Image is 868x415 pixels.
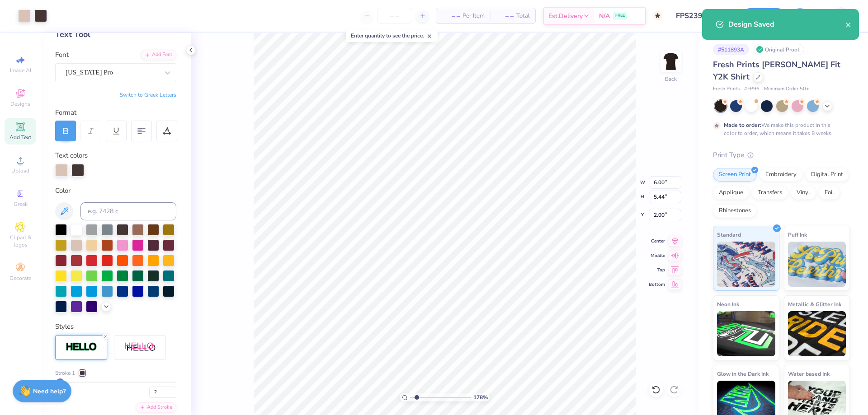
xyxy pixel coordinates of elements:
span: Metallic & Glitter Ink [788,299,841,309]
button: Switch to Greek Letters [120,91,176,98]
div: Add Stroke [136,402,176,413]
div: Digital Print [805,168,849,182]
button: close [845,19,852,30]
span: Decorate [9,275,31,282]
span: – – [442,11,460,21]
span: Middle [649,252,665,259]
div: Rhinestones [713,204,757,218]
img: Neon Ink [717,311,775,356]
label: Text colors [55,150,88,161]
span: Glow in the Dark Ink [717,369,769,378]
img: Metallic & Glitter Ink [788,311,846,356]
div: Vinyl [791,186,816,200]
span: Puff Ink [788,230,807,239]
span: Bottom [649,281,665,288]
span: Top [649,267,665,273]
span: Clipart & logos [5,234,36,248]
span: Upload [11,167,29,174]
img: Shadow [124,342,156,353]
div: Format [55,107,177,118]
strong: Made to order: [724,121,761,129]
img: Puff Ink [788,242,846,287]
span: FREE [615,13,625,19]
span: Est. Delivery [548,11,583,21]
div: Text Tool [55,28,176,41]
div: Add Font [141,50,176,60]
div: Foil [819,186,840,200]
span: Per Item [462,11,485,21]
img: Stroke [66,342,97,352]
span: – – [495,11,514,21]
input: e.g. 7428 c [80,202,176,220]
label: Font [55,50,69,60]
div: Styles [55,322,176,332]
span: Center [649,238,665,244]
img: Standard [717,242,775,287]
span: Neon Ink [717,299,739,309]
span: N/A [599,11,610,21]
span: Add Text [9,134,31,141]
span: Standard [717,230,741,239]
span: Designs [10,100,30,107]
div: Screen Print [713,168,757,182]
div: Design Saved [728,19,845,30]
input: Untitled Design [669,7,736,25]
span: Total [516,11,530,21]
div: Transfers [752,186,788,200]
div: Print Type [713,150,850,160]
div: We make this product in this color to order, which means it takes 8 weeks. [724,121,835,137]
span: 178 % [473,393,488,401]
span: Greek [14,201,28,208]
span: Water based Ink [788,369,830,378]
span: Stroke 1 [55,369,75,377]
div: Color [55,186,176,196]
input: – – [377,8,412,24]
div: Applique [713,186,749,200]
div: Embroidery [759,168,802,182]
div: Enter quantity to see the price. [346,29,438,42]
span: Image AI [10,67,31,74]
strong: Need help? [33,387,66,396]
